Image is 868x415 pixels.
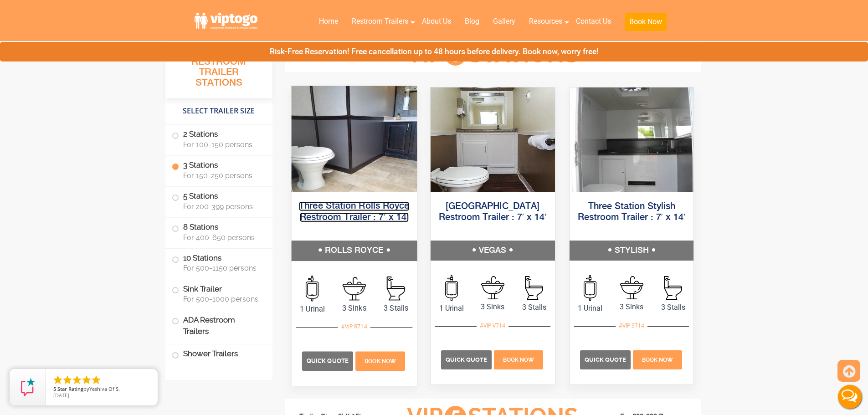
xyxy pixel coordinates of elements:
[525,276,543,300] img: an icon of stall
[652,302,694,313] span: 3 Stalls
[632,355,683,364] a: Book Now
[172,218,266,246] label: 8 Stations
[19,378,37,396] img: Review Rating
[183,264,262,272] span: For 500-1150 persons
[354,356,406,364] a: Book Now
[183,202,262,211] span: For 200-399 persons
[183,233,262,242] span: For 400-650 persons
[580,355,632,364] a: Quick Quote
[578,202,686,222] a: Three Station Stylish Restroom Trailer : 7′ x 14′
[445,275,458,301] img: an icon of urinal
[365,358,396,364] span: Book Now
[306,275,318,301] img: an icon of urinal
[625,13,667,31] button: Book Now
[441,355,493,364] a: Quick Quote
[291,86,416,191] img: Side view of three station restroom trailer with three separate doors with signs
[832,379,868,415] button: Live Chat
[439,202,547,222] a: [GEOGRAPHIC_DATA] Restroom Trailer : 7′ x 14′
[446,356,487,363] span: Quick Quote
[477,320,508,332] div: #VIP V714
[53,386,150,393] span: by
[333,302,375,313] span: 3 Sinks
[72,374,82,385] li: 
[172,249,266,277] label: 10 Stations
[431,87,555,192] img: Side view of three station restroom trailer with three separate doors with signs
[345,11,415,31] a: Restroom Trailers
[291,303,333,314] span: 1 Urinal
[570,87,694,192] img: Side view of three station restroom trailer with three separate doors with signs
[431,241,555,261] h5: VEGAS
[458,11,486,31] a: Blog
[616,320,647,332] div: #VIP S714
[585,356,626,363] span: Quick Quote
[611,302,652,313] span: 3 Sinks
[183,140,262,149] span: For 100-150 persons
[472,302,514,313] span: 3 Sinks
[570,241,694,261] h5: STYLISH
[291,241,416,261] h5: ROLLS ROYCE
[307,357,349,364] span: Quick Quote
[89,385,120,392] span: Yeshiva Of S.
[52,374,63,385] li: 
[183,295,262,303] span: For 500-1000 persons
[165,102,272,120] h4: Select Trailer Size
[312,11,345,31] a: Home
[431,303,472,314] span: 1 Urinal
[486,11,522,31] a: Gallery
[91,374,102,385] li: 
[584,275,596,301] img: an icon of urinal
[375,302,417,313] span: 3 Stalls
[172,310,266,341] label: ADA Restroom Trailers
[503,357,534,363] span: Book Now
[618,11,673,36] a: Book Now
[81,374,92,385] li: 
[620,276,643,299] img: an icon of sink
[302,356,354,364] a: Quick Quote
[481,276,504,299] img: an icon of sink
[493,355,544,364] a: Book Now
[642,357,673,363] span: Book Now
[342,277,366,300] img: an icon of sink
[53,392,69,399] span: [DATE]
[53,385,56,392] span: 5
[415,11,458,31] a: About Us
[172,125,266,153] label: 2 Stations
[664,276,682,300] img: an icon of stall
[165,43,272,98] h3: All Portable Restroom Trailer Stations
[172,156,266,184] label: 3 Stations
[183,171,262,180] span: For 150-250 persons
[569,11,618,31] a: Contact Us
[172,187,266,215] label: 5 Stations
[57,385,83,392] span: Star Rating
[62,374,73,385] li: 
[338,320,370,332] div: #VIP R714
[522,11,569,31] a: Resources
[172,279,266,307] label: Sink Trailer
[393,42,592,67] h3: VIP Stations
[570,303,611,314] span: 1 Urinal
[514,302,555,313] span: 3 Stalls
[386,276,405,300] img: an icon of stall
[172,344,266,364] label: Shower Trailers
[299,201,409,222] a: Three Station Rolls Royce Restroom Trailer : 7′ x 14′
